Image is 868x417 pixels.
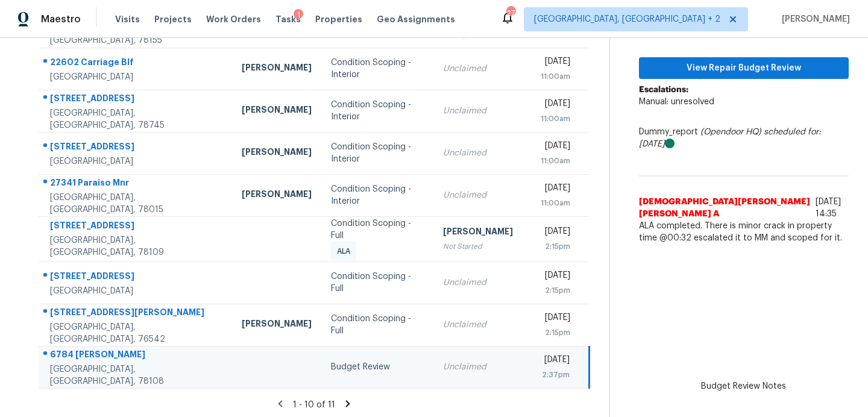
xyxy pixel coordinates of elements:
div: [STREET_ADDRESS] [50,140,222,155]
div: [GEOGRAPHIC_DATA], [GEOGRAPHIC_DATA], 76542 [50,321,222,345]
i: (Opendoor HQ) [700,128,761,136]
div: [DATE] [532,98,570,113]
span: Budget Review Notes [694,380,793,392]
div: 2:15pm [532,327,570,339]
span: Maestro [41,13,81,25]
div: [DATE] [532,354,569,369]
div: [PERSON_NAME] [443,225,513,240]
div: 2:15pm [532,284,570,296]
div: [DATE] [532,140,570,155]
button: View Repair Budget Review [639,57,849,80]
div: 11:00am [532,155,570,167]
div: [STREET_ADDRESS][PERSON_NAME] [50,306,222,321]
span: Projects [154,13,192,25]
span: Visits [115,13,140,25]
div: 2:15pm [532,240,570,252]
span: View Repair Budget Review [649,61,839,76]
div: Condition Scoping - Interior [331,99,424,123]
div: [GEOGRAPHIC_DATA], [GEOGRAPHIC_DATA], 78015 [50,192,222,216]
span: [PERSON_NAME] [777,13,850,25]
div: [GEOGRAPHIC_DATA], [GEOGRAPHIC_DATA], 78745 [50,107,222,131]
div: Unclaimed [443,189,513,201]
div: [GEOGRAPHIC_DATA] [50,285,222,297]
div: [GEOGRAPHIC_DATA] [50,155,222,168]
div: [DATE] [532,225,570,240]
div: Unclaimed [443,361,513,373]
span: Manual: unresolved [639,98,714,106]
div: [GEOGRAPHIC_DATA] [50,71,222,83]
div: Condition Scoping - Interior [331,141,424,165]
div: [DATE] [532,55,570,71]
span: [DATE] 14:35 [816,198,841,218]
span: 1 - 10 of 11 [293,401,335,409]
div: Condition Scoping - Interior [331,57,424,81]
div: Unclaimed [443,147,513,159]
div: 6784 [PERSON_NAME] [50,348,222,363]
div: 1 [294,9,303,21]
span: [DEMOGRAPHIC_DATA][PERSON_NAME] [PERSON_NAME] A [639,196,811,220]
div: Unclaimed [443,105,513,117]
div: 11:00am [532,197,570,209]
div: Unclaimed [443,319,513,331]
div: 27341 Paraiso Mnr [50,177,222,192]
span: ALA completed. There is minor crack in property time @00:32 escalated it to MM and scoped for it. [639,220,849,244]
div: [STREET_ADDRESS] [50,270,222,285]
div: [DATE] [532,312,570,327]
div: 2:37pm [532,369,569,381]
div: [PERSON_NAME] [242,318,312,333]
div: Not Started [443,240,513,252]
i: scheduled for: [DATE] [639,128,821,148]
div: [PERSON_NAME] [242,188,312,203]
div: [DATE] [532,182,570,197]
div: Condition Scoping - Full [331,218,424,242]
div: Condition Scoping - Full [331,313,424,337]
div: [STREET_ADDRESS] [50,92,222,107]
span: [GEOGRAPHIC_DATA], [GEOGRAPHIC_DATA] + 2 [534,13,720,25]
div: [PERSON_NAME] [242,61,312,77]
span: Properties [315,13,362,25]
div: Condition Scoping - Full [331,271,424,295]
div: [STREET_ADDRESS] [50,219,222,234]
span: Tasks [275,15,301,24]
div: [DATE] [532,269,570,284]
b: Escalations: [639,86,688,94]
div: 22602 Carriage Blf [50,56,222,71]
div: Unclaimed [443,277,513,289]
div: 11:00am [532,71,570,83]
span: ALA [337,245,355,257]
div: [PERSON_NAME] [242,146,312,161]
div: [GEOGRAPHIC_DATA], [GEOGRAPHIC_DATA], 78108 [50,363,222,387]
div: Dummy_report [639,126,849,150]
div: 11:00am [532,113,570,125]
span: Geo Assignments [377,13,455,25]
div: [PERSON_NAME] [242,104,312,119]
span: Work Orders [206,13,261,25]
div: Unclaimed [443,63,513,75]
div: Condition Scoping - Interior [331,183,424,207]
div: 27 [506,7,515,19]
div: Budget Review [331,361,424,373]
div: [GEOGRAPHIC_DATA], [GEOGRAPHIC_DATA], 78109 [50,234,222,259]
